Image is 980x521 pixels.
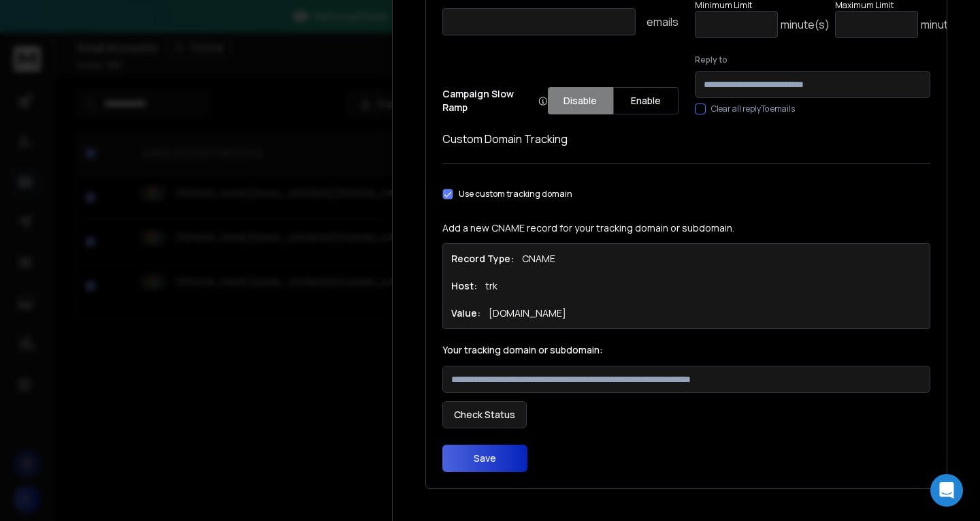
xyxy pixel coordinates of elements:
[442,445,527,472] button: Save
[451,306,480,320] h1: Value:
[613,87,679,114] button: Enable
[522,252,555,266] p: CNAME
[442,221,930,235] p: Add a new CNAME record for your tracking domain or subdomain.
[647,14,679,30] p: emails
[451,279,477,293] h1: Host:
[711,104,795,114] label: Clear all replyTo emails
[442,401,527,428] button: Check Status
[695,54,931,65] label: Reply to
[442,345,930,355] label: Your tracking domain or subdomain:
[489,306,566,320] p: [DOMAIN_NAME]
[485,279,497,293] p: trk
[781,16,830,33] p: minute(s)
[930,474,963,507] div: Open Intercom Messenger
[442,87,548,114] p: Campaign Slow Ramp
[442,131,930,147] h1: Custom Domain Tracking
[451,252,514,266] h1: Record Type:
[459,189,572,200] label: Use custom tracking domain
[548,87,613,114] button: Disable
[921,16,970,33] p: minute(s)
